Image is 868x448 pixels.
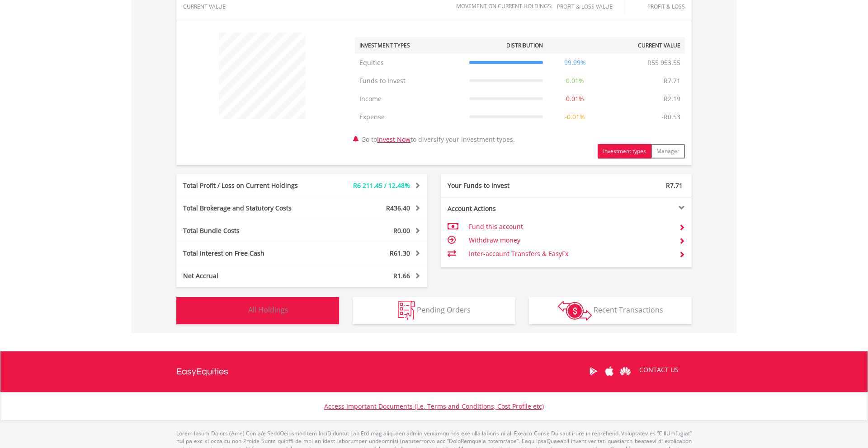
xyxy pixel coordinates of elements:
td: 99.99% [547,54,603,72]
td: 0.01% [547,90,603,108]
img: holdings-wht.png [227,301,246,320]
td: Equities [355,54,465,72]
div: Total Profit / Loss on Current Holdings [176,181,323,190]
button: Recent Transactions [529,297,692,324]
button: Manager [651,144,685,159]
span: R61.30 [390,249,410,257]
div: CURRENT VALUE [183,4,244,9]
th: Current Value [602,37,685,54]
a: Huawei [617,357,633,385]
a: EasyEquities [176,351,228,392]
td: R7.71 [659,72,685,90]
img: pending_instructions-wht.png [398,301,415,320]
td: R55 953.55 [643,54,685,72]
td: Withdraw money [469,233,672,247]
td: Funds to Invest [355,72,465,90]
div: Profit & Loss [635,4,685,9]
img: transactions-zar-wht.png [558,301,592,321]
td: Expense [355,108,465,126]
th: Investment Types [355,37,465,54]
td: Inter-account Transfers & EasyFx [469,247,672,261]
td: -R0.53 [657,108,685,126]
button: Investment types [598,144,651,159]
a: Apple [601,357,617,385]
td: R2.19 [659,90,685,108]
span: R0.00 [393,226,410,235]
div: Movement on Current Holdings: [456,3,552,9]
button: Pending Orders [353,297,515,324]
a: Invest Now [377,135,410,144]
a: CONTACT US [633,357,685,383]
a: Access Important Documents (i.e. Terms and Conditions, Cost Profile etc) [324,402,544,411]
td: Income [355,90,465,108]
div: Total Interest on Free Cash [176,249,323,258]
div: Distribution [506,42,543,49]
a: Google Play [585,357,601,385]
span: R1.66 [393,271,410,280]
div: Total Brokerage and Statutory Costs [176,204,323,213]
div: Net Accrual [176,271,323,280]
span: R436.40 [386,204,410,212]
div: Profit & Loss Value [557,4,624,9]
span: Pending Orders [417,305,471,315]
div: Account Actions [441,204,566,213]
button: All Holdings [176,297,339,324]
div: Your Funds to Invest [441,181,566,190]
div: Go to to diversify your investment types. [348,28,692,159]
div: Total Bundle Costs [176,226,323,235]
td: Fund this account [469,220,672,233]
td: -0.01% [547,108,603,126]
td: 0.01% [547,72,603,90]
span: All Holdings [248,305,288,315]
span: Recent Transactions [594,305,663,315]
span: R7.71 [666,181,683,190]
span: R6 211.45 / 12.48% [353,181,410,190]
